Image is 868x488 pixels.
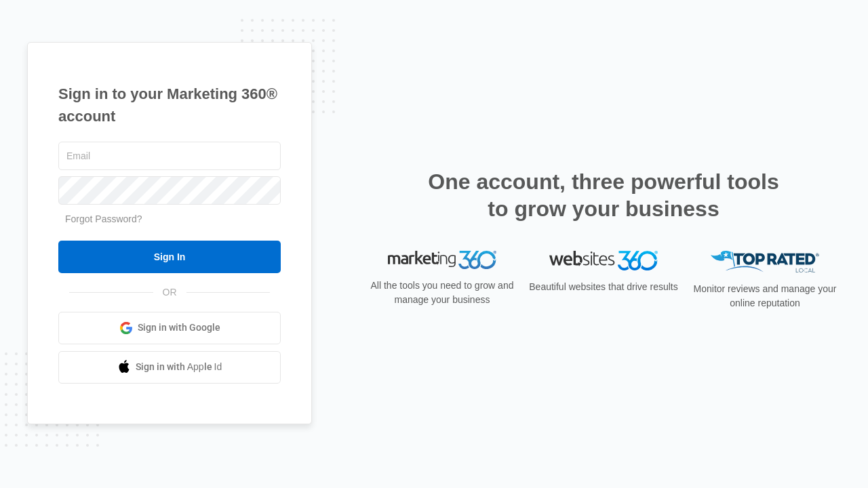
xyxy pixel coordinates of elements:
[424,168,783,222] h2: One account, three powerful tools to grow your business
[65,213,142,224] a: Forgot Password?
[388,251,496,270] img: Marketing 360
[138,321,220,335] span: Sign in with Google
[136,360,222,374] span: Sign in with Apple Id
[58,83,281,127] h1: Sign in to your Marketing 360® account
[528,280,679,294] p: Beautiful websites that drive results
[549,251,658,270] img: Websites 360
[58,241,281,273] input: Sign In
[689,282,841,310] p: Monitor reviews and manage your online reputation
[58,312,281,344] a: Sign in with Google
[153,285,186,300] span: OR
[58,142,281,170] input: Email
[366,279,518,307] p: All the tools you need to grow and manage your business
[58,351,281,384] a: Sign in with Apple Id
[711,251,819,273] img: Top Rated Local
